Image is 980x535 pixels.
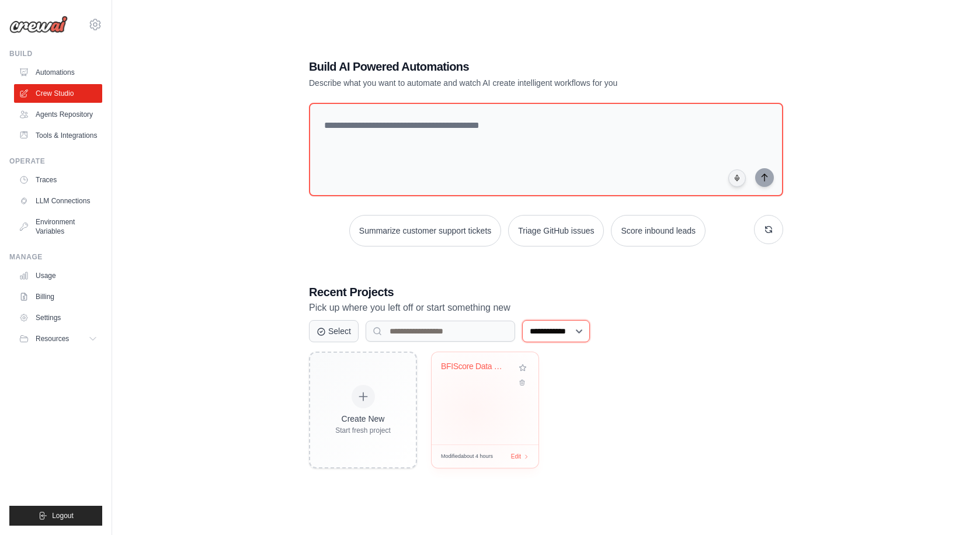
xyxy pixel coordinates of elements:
[309,284,783,300] h3: Recent Projects
[728,169,746,187] button: Click to speak your automation idea
[441,453,493,461] span: Modified about 4 hours
[14,329,102,348] button: Resources
[9,157,102,166] div: Operate
[36,334,69,343] span: Resources
[349,215,501,246] button: Summarize customer support tickets
[309,58,701,75] h1: Build AI Powered Automations
[309,300,783,315] p: Pick up where you left off or start something new
[309,320,359,342] button: Select
[516,362,529,374] button: Add to favorites
[441,362,512,372] div: BFIScore Data Collection Crew
[14,63,102,82] a: Automations
[14,308,102,327] a: Settings
[309,77,701,89] p: Describe what you want to automate and watch AI create intelligent workflows for you
[9,506,102,526] button: Logout
[14,266,102,285] a: Usage
[508,215,604,246] button: Triage GitHub issues
[335,413,391,425] div: Create New
[754,215,783,244] button: Get new suggestions
[9,49,102,58] div: Build
[516,377,529,388] button: Delete project
[14,287,102,306] a: Billing
[9,16,68,33] img: Logo
[14,192,102,210] a: LLM Connections
[335,426,391,435] div: Start fresh project
[52,511,74,520] span: Logout
[14,105,102,124] a: Agents Repository
[511,452,521,461] span: Edit
[14,171,102,189] a: Traces
[9,252,102,262] div: Manage
[14,84,102,103] a: Crew Studio
[14,126,102,145] a: Tools & Integrations
[611,215,706,246] button: Score inbound leads
[14,213,102,241] a: Environment Variables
